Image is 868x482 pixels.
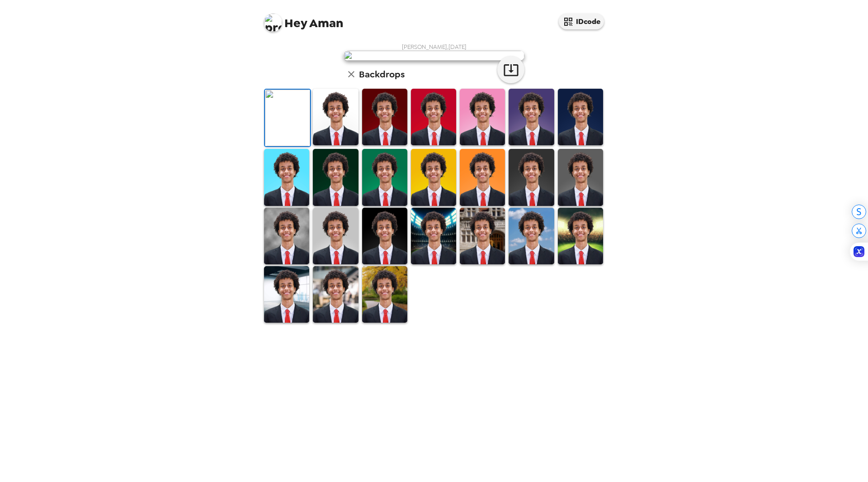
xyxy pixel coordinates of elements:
[264,9,343,29] span: Aman
[344,51,524,61] img: user
[402,43,467,51] span: [PERSON_NAME] , [DATE]
[559,14,604,29] button: IDcode
[265,90,310,146] img: Original
[284,15,307,31] span: Hey
[359,67,405,81] h6: Backdrops
[264,14,282,32] img: profile pic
